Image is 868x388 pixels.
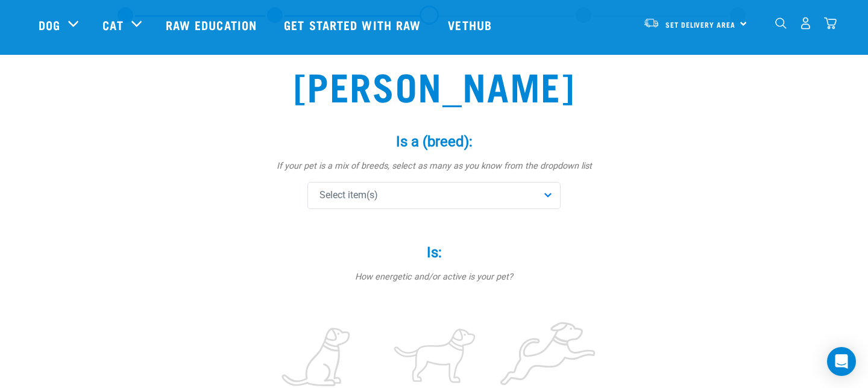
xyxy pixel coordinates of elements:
[272,1,436,49] a: Get started with Raw
[253,242,615,263] label: Is:
[253,131,615,152] label: Is a (breed):
[39,16,60,34] a: Dog
[665,22,735,27] span: Set Delivery Area
[436,1,507,49] a: Vethub
[775,17,787,29] img: home-icon-1@2x.png
[319,188,378,202] span: Select item(s)
[263,63,605,107] h2: [PERSON_NAME]
[799,17,812,30] img: user.png
[827,347,856,376] div: Open Intercom Messenger
[824,17,837,30] img: home-icon@2x.png
[154,1,272,49] a: Raw Education
[102,16,123,34] a: Cat
[253,271,615,284] p: How energetic and/or active is your pet?
[643,17,659,28] img: van-moving.png
[253,160,615,173] p: If your pet is a mix of breeds, select as many as you know from the dropdown list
